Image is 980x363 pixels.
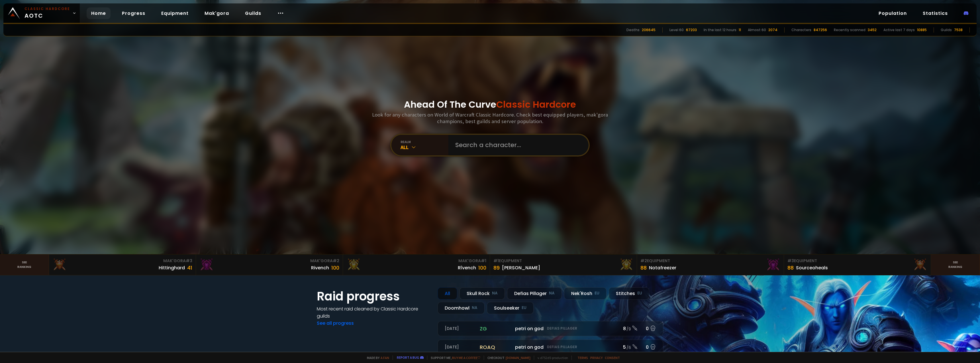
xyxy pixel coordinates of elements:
a: [DATE]zgpetri on godDefias Pillager8 /90 [438,321,663,336]
div: 11 [739,27,741,33]
div: All [401,144,448,151]
div: 89 [493,264,500,272]
a: #2Equipment88Notafreezer [637,254,784,275]
a: Mak'Gora#3Hittinghard41 [49,254,196,275]
div: Rîvench [458,264,476,271]
div: Sourceoheals [796,264,828,271]
div: 88 [787,264,794,272]
div: 41 [187,264,192,272]
div: 206645 [642,27,656,33]
span: Support me, [427,356,480,360]
span: # 3 [787,258,794,264]
a: Guilds [240,7,266,19]
span: # 1 [481,258,486,264]
h3: Look for any characters on World of Warcraft Classic Hardcore. Check best equipped players, mak'g... [370,111,610,125]
small: NA [492,290,498,296]
small: EU [522,305,526,311]
h4: Most recent raid cleaned by Classic Hardcore guilds [317,305,431,320]
div: Mak'Gora [52,258,192,264]
div: Nek'Rosh [564,287,607,300]
div: Characters [791,27,811,33]
div: 3452 [868,27,877,33]
div: Defias Pillager [507,287,562,300]
span: Checkout [484,356,530,360]
div: 100 [331,264,339,272]
div: Active last 7 days [883,27,915,33]
div: 2074 [768,27,777,33]
span: Classic Hardcore [496,98,576,111]
small: EU [637,290,642,296]
a: Home [87,7,111,19]
div: Stitches [609,287,649,300]
a: Statistics [918,7,952,19]
small: EU [595,290,599,296]
small: NA [549,290,555,296]
a: Population [874,7,911,19]
div: Skull Rock [460,287,505,300]
a: Mak'Gora#1Rîvench100 [343,254,490,275]
a: Equipment [157,7,193,19]
div: [PERSON_NAME] [502,264,540,271]
h1: Ahead Of The Curve [404,98,576,111]
div: 7538 [954,27,963,33]
div: 847256 [814,27,827,33]
a: Report a bug [397,355,419,360]
h1: Raid progress [317,287,431,305]
span: Made by [364,356,389,360]
a: [DATE]roaqpetri on godDefias Pillager5 /60 [438,340,663,355]
input: Search a character... [452,135,582,155]
div: 88 [640,264,647,272]
span: v. d752d5 - production [534,356,568,360]
div: All [438,287,457,300]
div: Rivench [311,264,329,271]
div: Hittinghard [159,264,185,271]
div: Deaths [626,27,640,33]
div: Level 60 [669,27,684,33]
a: [DOMAIN_NAME] [506,356,530,360]
div: Mak'Gora [346,258,486,264]
span: # 3 [186,258,192,264]
a: Privacy [590,356,603,360]
div: 67203 [686,27,697,33]
a: See all progress [317,320,354,326]
a: #1Equipment89[PERSON_NAME] [490,254,637,275]
span: # 2 [640,258,647,264]
div: Guilds [941,27,952,33]
div: Notafreezer [649,264,676,271]
div: 100 [478,264,486,272]
a: Consent [605,356,620,360]
a: a fan [381,356,389,360]
div: Equipment [640,258,780,264]
div: Equipment [787,258,927,264]
small: Classic Hardcore [24,6,70,11]
a: #3Equipment88Sourceoheals [784,254,931,275]
a: Mak'gora [200,7,234,19]
div: Almost 60 [748,27,766,33]
div: Equipment [493,258,633,264]
span: AOTC [24,6,70,20]
div: Recently scanned [834,27,865,33]
span: # 2 [333,258,339,264]
div: In the last 12 hours [704,27,736,33]
div: Mak'Gora [199,258,339,264]
div: Soulseeker [487,302,534,314]
div: Doomhowl [438,302,485,314]
a: Terms [577,356,588,360]
a: Mak'Gora#2Rivench100 [196,254,343,275]
a: Buy me a coffee [452,356,480,360]
small: NA [472,305,477,311]
a: Seeranking [931,254,980,275]
div: 10885 [917,27,927,33]
a: Progress [117,7,150,19]
span: # 1 [493,258,499,264]
div: realm [401,140,448,144]
a: Classic HardcoreAOTC [3,3,80,23]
